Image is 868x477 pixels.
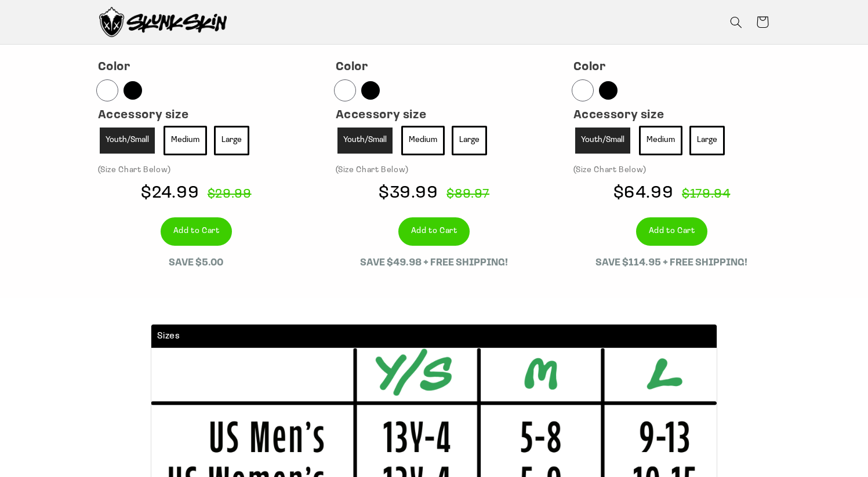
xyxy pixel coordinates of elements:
span: (Size Chart Below) [336,166,409,174]
a: Youth/Small [98,126,157,155]
span: (Size Chart Below) [573,166,647,174]
span: $89.97 [441,188,489,201]
span: $39.99 [379,184,438,202]
img: Skunk Skin Anti-Odor Socks. [99,7,227,37]
span: (Size Chart Below) [98,166,171,174]
span: $29.99 [202,188,252,201]
span: $24.99 [141,184,199,202]
a: Add to Cart [398,217,470,246]
a: Large [689,126,725,155]
label: Accessory size [336,110,427,121]
label: Accessory size [573,110,664,121]
strong: SAVE $114.95 + FREE SHIPPING! [595,258,747,268]
label: Color [336,61,368,73]
a: Medium [401,126,445,155]
a: Medium [164,126,207,155]
span: $179.94 [676,188,730,201]
span: $64.99 [613,184,674,202]
summary: Search [722,9,749,35]
a: Medium [639,126,682,155]
a: Add to Cart [161,217,233,246]
a: Add to Cart [636,217,708,246]
strong: SAVE $5.00 [169,258,223,268]
label: Color [98,61,130,73]
strong: SAVE $49.98 + FREE SHIPPING! [360,258,508,268]
a: Large [452,126,487,155]
h4: Sizes [157,330,711,343]
a: Youth/Small [573,126,632,155]
label: Color [573,61,606,73]
label: Accessory size [98,110,189,121]
a: Large [214,126,249,155]
a: Youth/Small [336,126,394,155]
